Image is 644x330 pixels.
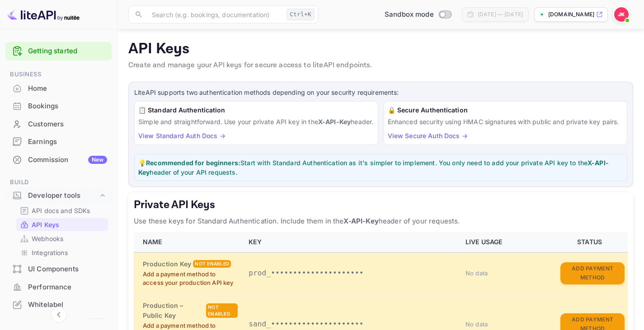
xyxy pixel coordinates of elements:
[28,101,107,112] div: Bookings
[5,70,112,79] span: Business
[143,301,204,321] h6: Production – Public Key
[28,137,107,147] div: Earnings
[134,198,628,212] h5: Private API Keys
[51,307,67,323] button: Collapse navigation
[548,10,594,19] p: [DOMAIN_NAME]
[134,232,243,252] th: NAME
[5,260,112,277] a: UI Components
[28,119,107,130] div: Customers
[143,270,238,288] p: Add a payment method to access your production API key
[5,296,112,313] a: Whitelabel
[20,248,104,257] a: Integrations
[478,10,523,19] div: [DATE] — [DATE]
[28,282,107,293] div: Performance
[32,206,90,215] p: API docs and SDKs
[381,9,455,20] div: Switch to Production mode
[318,118,351,125] strong: X-API-Key
[16,218,108,231] div: API Keys
[555,232,628,252] th: STATUS
[388,105,624,115] h6: 🔒 Secure Authentication
[20,234,104,243] a: Webhooks
[5,279,112,296] div: Performance
[146,159,240,167] strong: Recommended for beginners:
[138,132,226,139] a: View Standard Auth Docs →
[385,9,434,20] span: Sandbox mode
[28,191,98,201] div: Developer tools
[7,7,80,22] img: LiteAPI logo
[460,232,555,252] th: LIVE USAGE
[5,80,112,97] a: Home
[128,40,633,58] p: API Keys
[28,84,107,94] div: Home
[138,159,609,176] strong: X-API-Key
[388,117,624,126] p: Enhanced security using HMAC signatures with public and private key pairs.
[249,319,455,330] p: sand_•••••••••••••••••••••
[560,262,625,284] button: Add Payment Method
[138,158,623,177] p: 💡 Start with Standard Authentication as it's simpler to implement. You only need to add your priv...
[16,246,108,259] div: Integrations
[243,232,460,252] th: KEY
[560,269,625,276] a: Add Payment Method
[5,133,112,151] div: Earnings
[5,260,112,278] div: UI Components
[193,260,231,268] div: Not enabled
[28,300,107,310] div: Whitelabel
[134,88,627,98] p: LiteAPI supports two authentication methods depending on your security requirements:
[287,9,315,20] div: Ctrl+K
[146,5,283,23] input: Search (e.g. bookings, documentation)
[138,117,374,126] p: Simple and straightforward. Use your private API key in the header.
[5,279,112,295] a: Performance
[5,116,112,133] div: Customers
[5,151,112,168] a: CommissionNew
[20,220,104,229] a: API Keys
[5,116,112,132] a: Customers
[32,248,68,257] p: Integrations
[5,188,112,204] div: Developer tools
[16,204,108,217] div: API docs and SDKs
[5,296,112,314] div: Whitelabel
[88,156,107,164] div: New
[28,46,107,56] a: Getting started
[143,259,191,269] h6: Production Key
[128,60,633,71] p: Create and manage your API keys for secure access to liteAPI endpoints.
[465,270,488,277] span: No data
[206,303,238,318] div: Not enabled
[32,220,59,229] p: API Keys
[28,264,107,274] div: UI Components
[5,42,112,60] div: Getting started
[28,155,107,165] div: Commission
[465,321,488,328] span: No data
[134,216,628,227] p: Use these keys for Standard Authentication. Include them in the header of your requests.
[32,234,63,243] p: Webhooks
[560,320,625,327] a: Add Payment Method
[614,7,629,22] img: Julien Kaluza
[5,98,112,114] a: Bookings
[343,217,378,225] strong: X-API-Key
[5,80,112,98] div: Home
[16,232,108,245] div: Webhooks
[388,132,468,139] a: View Secure Auth Docs →
[5,151,112,169] div: CommissionNew
[20,206,104,215] a: API docs and SDKs
[138,105,374,115] h6: 📋 Standard Authentication
[5,98,112,115] div: Bookings
[5,133,112,150] a: Earnings
[249,268,455,279] p: prod_•••••••••••••••••••••
[5,177,112,187] span: Build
